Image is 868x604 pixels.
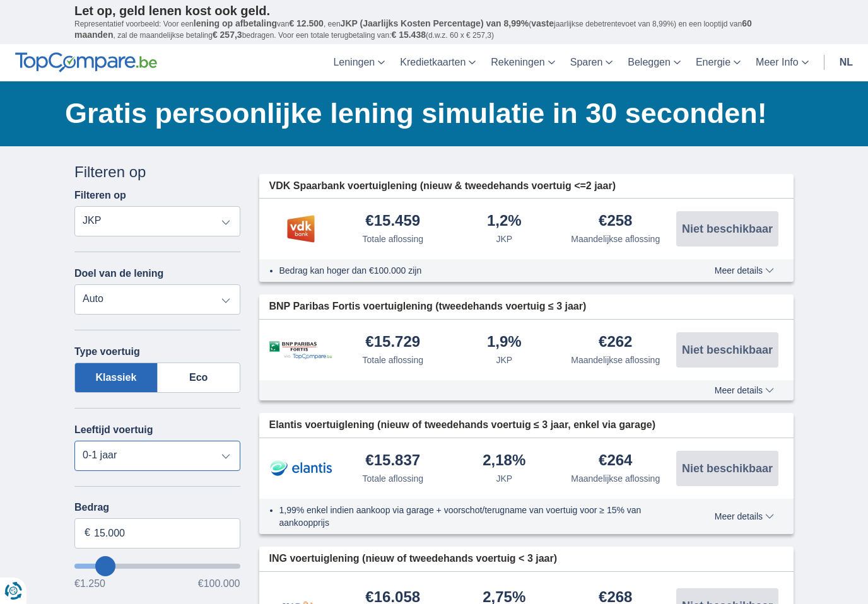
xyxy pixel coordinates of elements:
label: Leeftijd voertuig [74,424,153,436]
a: Beleggen [620,44,688,81]
div: 2,18% [483,453,525,470]
div: JKP [496,233,512,245]
div: €15.729 [365,334,420,351]
a: nl [832,44,860,81]
p: Representatief voorbeeld: Voor een van , een ( jaarlijkse debetrentevoet van 8,99%) en een loopti... [74,18,794,41]
span: Niet beschikbaar [682,344,773,356]
span: € 12.500 [289,18,324,28]
span: JKP (Jaarlijks Kosten Percentage) van 8,99% [341,18,529,28]
li: Bedrag kan hoger dan €100.000 zijn [279,264,669,277]
span: Meer details [715,512,774,521]
div: JKP [496,472,512,485]
button: Niet beschikbaar [676,211,778,247]
a: Rekeningen [483,44,562,81]
span: Niet beschikbaar [682,463,773,474]
div: €258 [599,213,632,230]
div: 1,2% [487,213,522,230]
div: €15.459 [365,213,420,230]
p: Let op, geld lenen kost ook geld. [74,3,794,18]
div: Filteren op [74,161,240,183]
img: product.pl.alt VDK bank [269,213,332,245]
label: Klassiek [74,363,158,393]
label: Filteren op [74,190,126,201]
a: Leningen [325,44,392,81]
div: €264 [599,453,632,470]
div: 1,9% [487,334,522,351]
span: Elantis voertuiglening (nieuw of tweedehands voertuig ≤ 3 jaar, enkel via garage) [269,418,656,433]
h1: Gratis persoonlijke lening simulatie in 30 seconden! [65,94,794,133]
input: wantToBorrow [74,564,240,569]
img: TopCompare [15,52,157,73]
a: Kredietkaarten [392,44,483,81]
div: Maandelijkse aflossing [571,354,660,366]
button: Niet beschikbaar [676,451,778,486]
div: Totale aflossing [362,354,423,366]
a: Meer Info [748,44,816,81]
span: VDK Spaarbank voertuiglening (nieuw & tweedehands voertuig <=2 jaar) [269,179,616,194]
li: 1,99% enkel indien aankoop via garage + voorschot/terugname van voertuig voor ≥ 15% van aankoopprijs [279,504,669,529]
img: product.pl.alt BNP Paribas Fortis [269,341,332,359]
span: lening op afbetaling [194,18,277,28]
a: Sparen [563,44,621,81]
span: Niet beschikbaar [682,223,773,235]
div: JKP [496,354,512,366]
span: BNP Paribas Fortis voertuiglening (tweedehands voertuig ≤ 3 jaar) [269,299,587,314]
div: €262 [599,334,632,351]
div: Maandelijkse aflossing [571,233,660,245]
div: Totale aflossing [362,233,423,245]
label: Type voertuig [74,346,140,357]
span: Meer details [715,266,774,275]
span: ING voertuiglening (nieuw of tweedehands voertuig < 3 jaar) [269,552,558,566]
label: Bedrag [74,502,240,513]
span: Meer details [715,386,774,395]
span: € [85,526,90,540]
img: product.pl.alt Elantis [269,453,332,484]
span: vaste [531,18,554,28]
button: Meer details [705,265,783,276]
span: € 15.438 [391,30,426,40]
label: Doel van de lening [74,268,163,279]
div: Maandelijkse aflossing [571,472,660,485]
button: Meer details [705,385,783,395]
span: 60 maanden [74,18,752,40]
a: Energie [688,44,748,81]
label: Eco [158,363,240,393]
span: €100.000 [198,579,240,589]
span: € 257,3 [213,30,242,40]
button: Meer details [705,511,783,521]
div: Totale aflossing [362,472,423,485]
span: €1.250 [74,579,105,589]
button: Niet beschikbaar [676,332,778,368]
div: €15.837 [365,453,420,470]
